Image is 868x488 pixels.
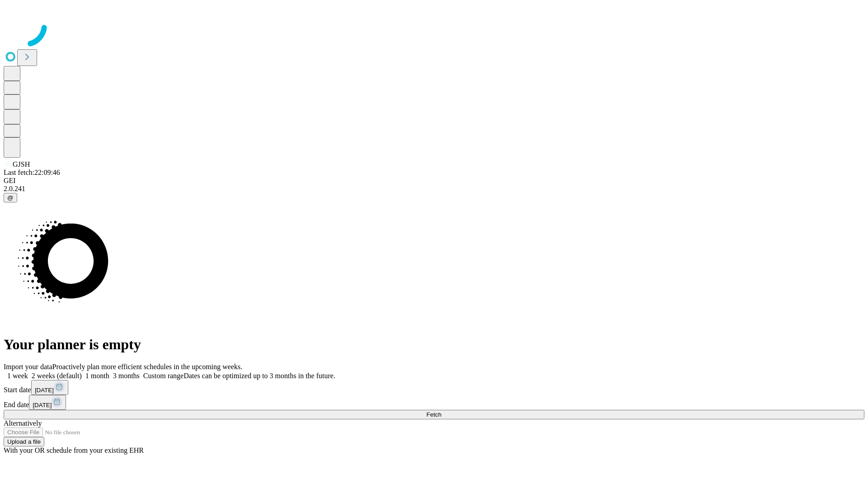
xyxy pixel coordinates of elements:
[4,363,52,371] span: Import your data
[35,387,54,394] span: [DATE]
[4,395,864,410] div: End date
[85,372,109,380] span: 1 month
[426,411,441,418] span: Fetch
[4,419,42,427] span: Alternatively
[32,372,82,380] span: 2 weeks (default)
[113,372,140,380] span: 3 months
[4,193,17,202] button: @
[13,160,30,168] span: GJSH
[52,363,242,371] span: Proactively plan more efficient schedules in the upcoming weeks.
[4,169,60,176] span: Last fetch: 22:09:46
[31,380,68,395] button: [DATE]
[29,395,66,410] button: [DATE]
[4,437,44,446] button: Upload a file
[4,185,864,193] div: 2.0.241
[4,380,864,395] div: Start date
[33,402,52,408] span: [DATE]
[4,410,864,419] button: Fetch
[143,372,184,380] span: Custom range
[7,194,14,201] span: @
[184,372,335,380] span: Dates can be optimized up to 3 months in the future.
[4,177,864,185] div: GEI
[4,446,144,454] span: With your OR schedule from your existing EHR
[4,336,864,353] h1: Your planner is empty
[7,372,28,380] span: 1 week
